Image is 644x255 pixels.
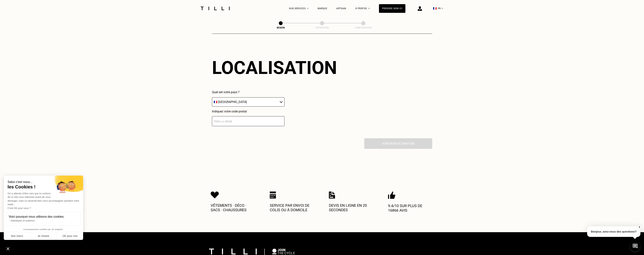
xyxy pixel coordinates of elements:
[379,4,405,13] a: Prendre soin ici
[418,6,422,11] img: icône connexion
[344,26,382,29] div: Confirmation
[209,249,257,254] img: logo Tilli
[336,7,346,10] a: Artisan
[211,191,219,199] img: Icon
[388,204,433,213] p: 9.4/10 sur plus de 16866 avis
[329,191,335,199] img: Icon
[307,8,308,9] img: Menu déroulant
[270,191,276,199] img: Icon
[587,226,640,237] p: Bonjour, avez-vous des questions?
[368,8,370,9] img: Menu déroulant à propos
[212,110,285,113] p: Indiquez votre code postal
[637,225,641,229] button: X
[199,7,231,10] img: Logo du service de couturière Tilli
[441,8,443,9] img: menu déroulant
[211,203,256,212] p: Vêtements · Déco · Sacs · Chaussures
[433,7,437,10] span: 🇫🇷
[262,26,300,29] div: Besoin
[212,116,285,126] input: 75001 or 69008
[303,26,341,29] div: Estimation
[272,249,295,254] img: logo Join The Cycle
[270,203,315,212] p: Service par envoi de colis ou à domicile
[212,90,285,94] p: Quel est votre pays ?
[212,57,337,78] div: Localisation
[388,191,395,199] img: Icon
[329,203,374,212] p: Devis en ligne en 20 secondes
[318,7,327,10] a: Marque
